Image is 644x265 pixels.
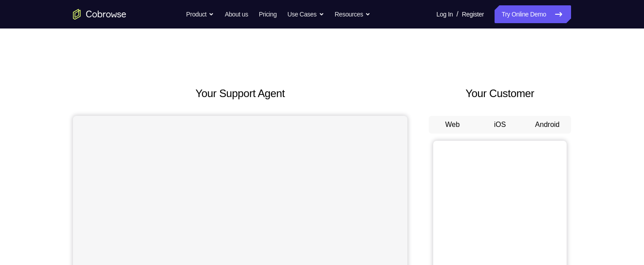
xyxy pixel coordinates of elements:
[335,5,371,23] button: Resources
[429,116,476,134] button: Web
[73,86,407,102] h2: Your Support Agent
[73,9,126,20] a: Go to the home page
[523,116,571,134] button: Android
[186,5,214,23] button: Product
[259,5,277,23] a: Pricing
[456,9,458,20] span: /
[436,5,453,23] a: Log In
[287,5,324,23] button: Use Cases
[462,5,484,23] a: Register
[225,5,248,23] a: About us
[429,86,571,102] h2: Your Customer
[476,116,524,134] button: iOS
[495,5,571,23] a: Try Online Demo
